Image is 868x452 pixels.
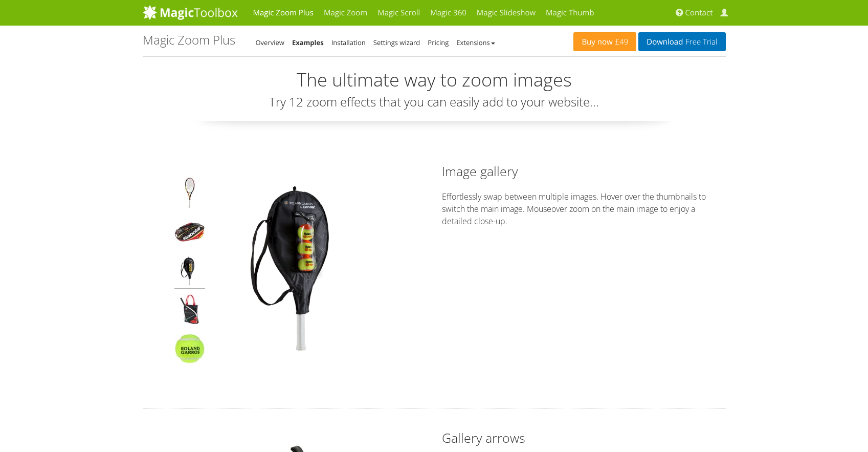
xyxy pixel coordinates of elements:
h2: Gallery arrows [442,429,726,447]
a: Installation [331,38,366,47]
img: Magic Zoom Plus - Examples [174,333,205,367]
a: DownloadFree Trial [638,32,725,51]
span: Contact [685,8,713,18]
h1: Magic Zoom Plus [143,33,235,47]
a: Extensions [456,38,495,47]
p: Effortlessly swap between multiple images. Hover over the thumbnails to switch the main image. Mo... [442,190,726,227]
span: Free Trial [683,38,717,46]
h2: Image gallery [442,162,726,180]
a: Settings wizard [373,38,420,47]
img: Magic Zoom Plus - Examples [213,178,392,357]
img: MagicToolbox.com - Image tools for your website [143,5,238,20]
a: Buy now£49 [573,32,636,51]
img: Magic Zoom Plus - Examples [174,255,205,289]
a: Overview [256,38,284,47]
span: £49 [613,38,629,46]
a: Pricing [428,38,449,47]
img: Magic Zoom Plus - Examples [174,178,205,211]
h3: Try 12 zoom effects that you can easily add to your website... [143,95,726,109]
h2: The ultimate way to zoom images [143,70,726,90]
img: Magic Zoom Plus - Examples [174,294,205,328]
img: Magic Zoom Plus - Examples [174,217,205,250]
a: Examples [292,38,324,47]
